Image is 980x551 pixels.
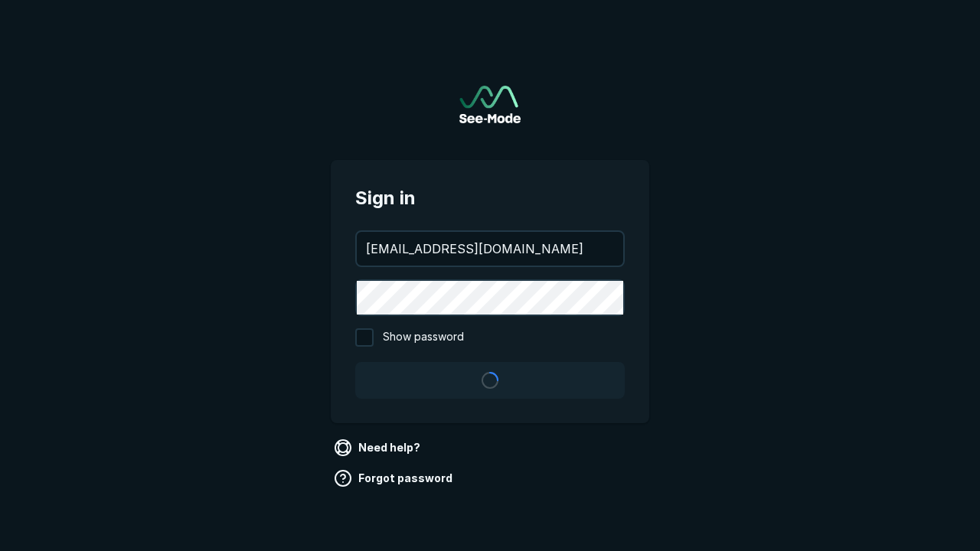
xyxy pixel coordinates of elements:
a: Go to sign in [459,86,521,123]
a: Forgot password [331,466,459,491]
img: See-Mode Logo [459,86,521,123]
span: Sign in [355,184,625,212]
span: Show password [383,328,464,347]
a: Need help? [331,435,426,460]
input: your@email.com [357,232,623,266]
